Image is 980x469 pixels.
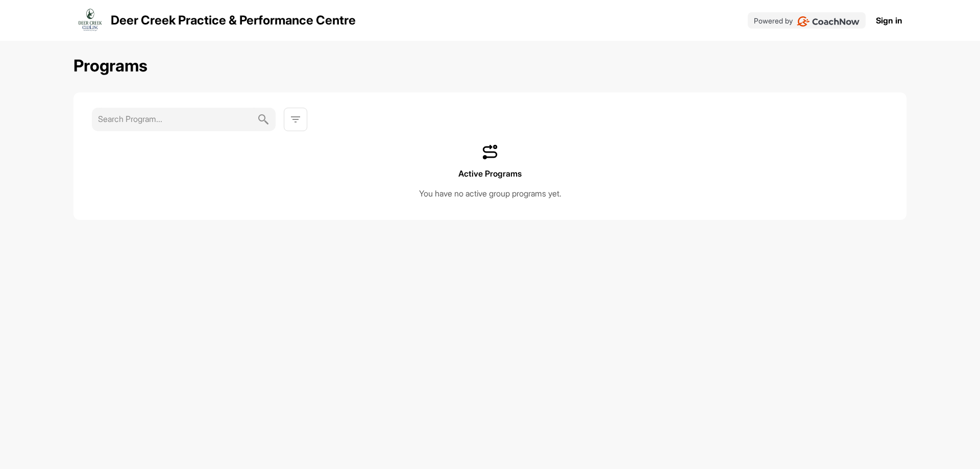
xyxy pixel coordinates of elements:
img: svg+xml;base64,PHN2ZyB3aWR0aD0iMzQiIGhlaWdodD0iMzQiIHZpZXdCb3g9IjAgMCAzNCAzNCIgZmlsbD0ibm9uZSIgeG... [482,144,498,160]
img: logo [78,8,103,33]
img: CoachNow [797,16,860,27]
img: svg+xml;base64,PHN2ZyB3aWR0aD0iMjQiIGhlaWdodD0iMjQiIHZpZXdCb3g9IjAgMCAyNCAyNCIgZmlsbD0ibm9uZSIgeG... [257,108,269,131]
p: Powered by [754,15,793,26]
p: You have no active group programs yet. [419,187,561,200]
h2: Programs [73,56,148,76]
input: Search Program... [98,108,257,130]
p: Active Programs [458,167,522,180]
img: svg+xml;base64,PHN2ZyB3aWR0aD0iMjQiIGhlaWdodD0iMjQiIHZpZXdCb3g9IjAgMCAyNCAyNCIgZmlsbD0ibm9uZSIgeG... [289,113,302,126]
a: Sign in [876,14,902,27]
p: Deer Creek Practice & Performance Centre [111,11,356,30]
